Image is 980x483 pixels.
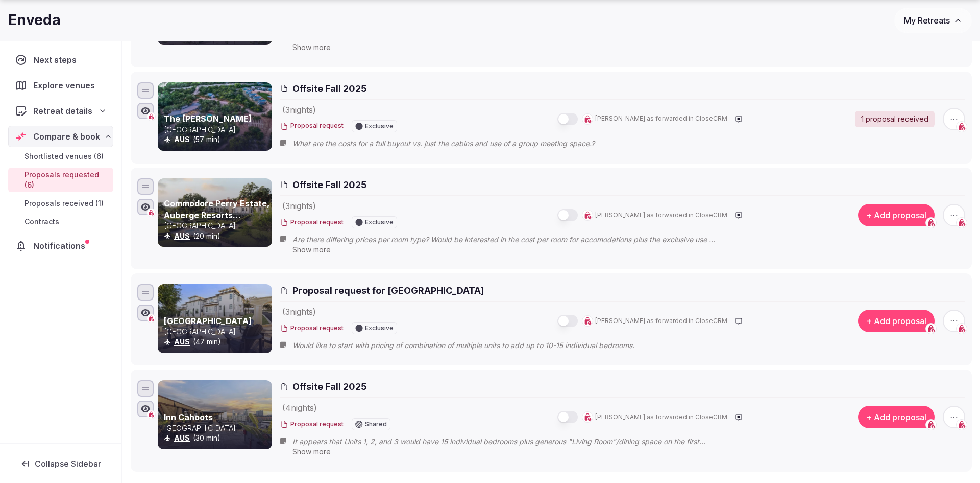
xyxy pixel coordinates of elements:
[174,433,190,442] a: AUS
[858,406,935,428] button: + Add proposal
[595,211,727,220] span: [PERSON_NAME] as forwarded in CloseCRM
[164,113,252,124] a: The [PERSON_NAME]
[8,215,113,229] a: Contracts
[33,105,92,117] span: Retreat details
[292,284,484,297] span: Proposal request for [GEOGRAPHIC_DATA]
[33,130,100,143] span: Compare & book
[292,43,331,52] span: Show more
[24,170,109,190] span: Proposals requested (6)
[365,123,394,129] span: Exclusive
[8,49,113,71] a: Next steps
[8,452,113,475] button: Collapse Sidebar
[280,420,344,429] button: Proposal request
[24,151,104,162] span: Shortlisted venues (6)
[365,325,394,331] span: Exclusive
[595,114,727,123] span: [PERSON_NAME] as forwarded in CloseCRM
[164,125,270,135] p: [GEOGRAPHIC_DATA]
[282,403,317,413] span: ( 4 night s )
[282,105,316,115] span: ( 3 night s )
[904,15,950,26] span: My Retreats
[292,235,738,245] span: Are there differing prices per room type? Would be interested in the cost per room for accomodati...
[282,307,316,317] span: ( 3 night s )
[280,218,344,227] button: Proposal request
[164,231,270,241] div: (20 min)
[292,380,367,393] span: Offsite Fall 2025
[164,221,270,231] p: [GEOGRAPHIC_DATA]
[164,412,213,422] a: Inn Cahoots
[292,178,367,191] span: Offsite Fall 2025
[8,235,113,257] a: Notifications
[33,79,99,91] span: Explore venues
[35,458,101,469] span: Collapse Sidebar
[174,232,190,240] a: AUS
[8,196,113,211] a: Proposals received (1)
[164,134,270,145] div: (57 min)
[280,122,344,130] button: Proposal request
[282,201,316,211] span: ( 3 night s )
[164,423,270,433] p: [GEOGRAPHIC_DATA]
[8,149,113,164] a: Shortlisted venues (6)
[24,198,104,209] span: Proposals received (1)
[858,204,935,226] button: + Add proposal
[292,436,738,447] span: It appears that Units 1, 2, and 3 would have 15 individual bedrooms plus generous "Living Room"/d...
[33,240,89,252] span: Notifications
[33,54,81,66] span: Next steps
[8,75,113,96] a: Explore venues
[174,337,190,347] button: AUS
[292,139,615,149] span: What are the costs for a full buyout vs. just the cabins and use of a group meeting space.?
[292,245,331,254] span: Show more
[292,82,367,95] span: Offsite Fall 2025
[164,327,270,337] p: [GEOGRAPHIC_DATA]
[595,317,727,326] span: [PERSON_NAME] as forwarded in CloseCRM
[164,433,270,443] div: (30 min)
[164,316,252,326] a: [GEOGRAPHIC_DATA]
[174,135,190,144] a: AUS
[292,340,655,351] span: Would like to start with pricing of combination of multiple units to add up to 10-15 individual b...
[855,111,935,127] a: 1 proposal received
[894,8,972,33] button: My Retreats
[174,433,190,443] button: AUS
[174,337,190,346] a: AUS
[8,10,61,30] h1: Enveda
[292,447,331,456] span: Show more
[24,217,59,227] span: Contracts
[280,324,344,333] button: Proposal request
[365,219,394,225] span: Exclusive
[174,231,190,241] button: AUS
[174,134,190,145] button: AUS
[164,198,269,232] a: Commodore Perry Estate, Auberge Resorts Collection
[365,421,387,427] span: Shared
[8,168,113,192] a: Proposals requested (6)
[595,413,727,422] span: [PERSON_NAME] as forwarded in CloseCRM
[164,337,270,347] div: (47 min)
[858,310,935,332] button: + Add proposal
